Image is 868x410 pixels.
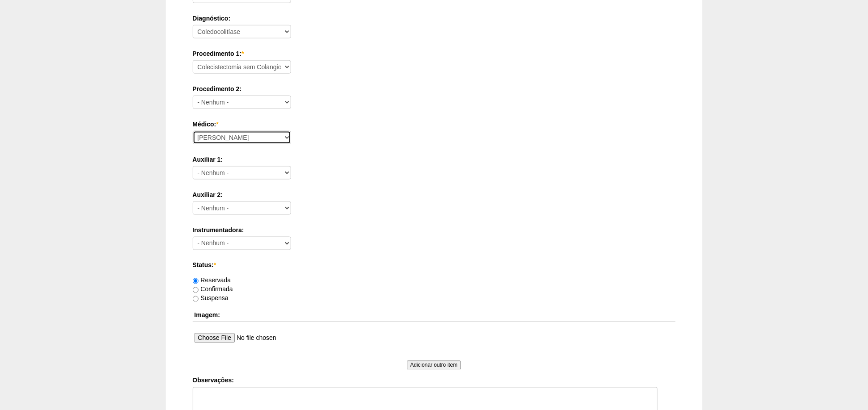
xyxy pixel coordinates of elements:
[193,84,676,93] label: Procedimento 2:
[193,190,676,199] label: Auxiliar 2:
[193,49,676,58] label: Procedimento 1:
[193,261,676,270] label: Status:
[193,309,676,322] th: Imagem:
[193,14,676,23] label: Diagnóstico:
[193,278,199,284] input: Reservada
[193,376,676,385] label: Observações:
[241,50,244,57] span: Este campo é obrigatório.
[193,277,231,284] label: Reservada
[407,361,462,370] input: Adicionar outro item
[193,287,199,293] input: Confirmada
[193,295,229,302] label: Suspensa
[193,226,676,234] label: Instrumentadora:
[216,121,218,128] span: Este campo é obrigatório.
[214,262,216,269] span: Este campo é obrigatório.
[193,286,233,293] label: Confirmada
[193,155,676,164] label: Auxiliar 1:
[193,296,199,302] input: Suspensa
[193,120,676,129] label: Médico:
